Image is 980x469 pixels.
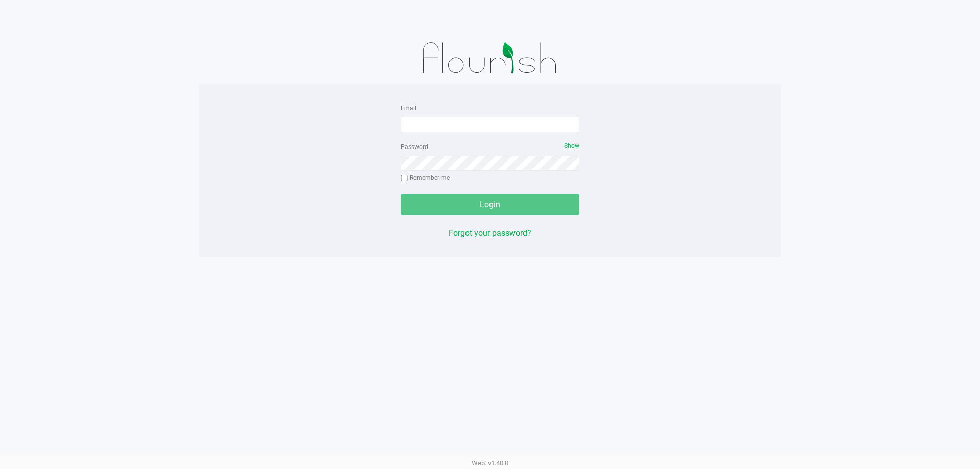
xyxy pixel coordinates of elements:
span: Web: v1.40.0 [472,459,508,467]
label: Password [401,142,428,152]
button: Forgot your password? [449,227,531,239]
label: Remember me [401,173,450,182]
span: Show [564,142,579,150]
label: Email [401,104,416,113]
input: Remember me [401,175,408,182]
